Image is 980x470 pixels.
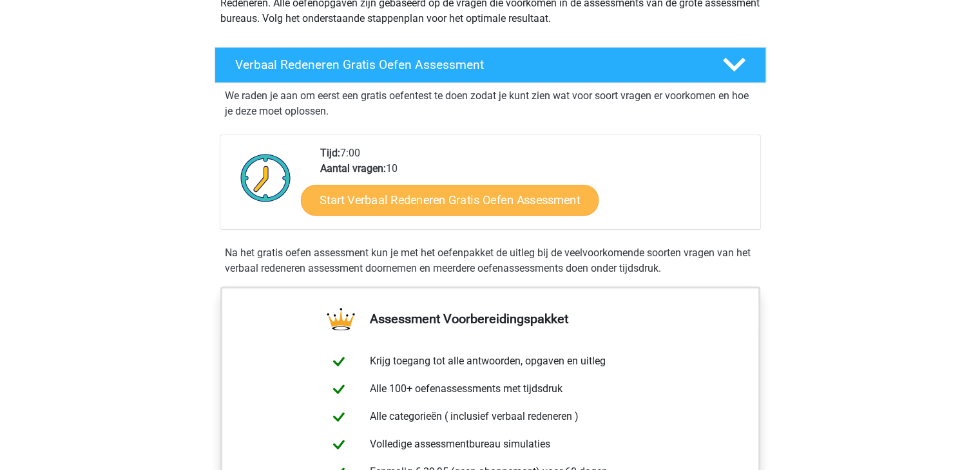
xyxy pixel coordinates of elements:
h4: Verbaal Redeneren Gratis Oefen Assessment [235,57,702,72]
div: 7:00 10 [311,146,760,229]
p: We raden je aan om eerst een gratis oefentest te doen zodat je kunt zien wat voor soort vragen er... [225,88,756,119]
b: Aantal vragen: [320,162,386,174]
div: Na het gratis oefen assessment kun je met het oefenpakket de uitleg bij de veelvoorkomende soorte... [220,245,761,276]
a: Start Verbaal Redeneren Gratis Oefen Assessment [301,185,599,216]
b: Tijd: [320,147,340,159]
img: Klok [233,146,298,210]
a: Verbaal Redeneren Gratis Oefen Assessment [209,47,771,83]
